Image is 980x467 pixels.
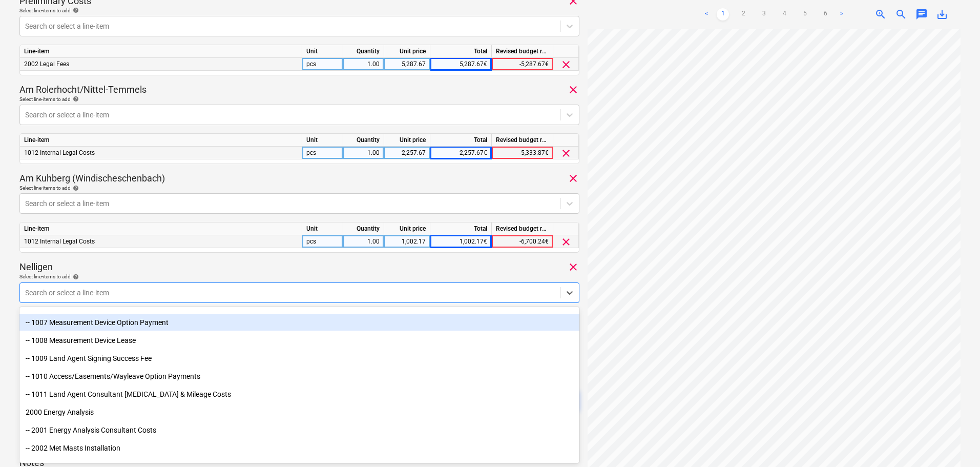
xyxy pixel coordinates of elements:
[430,222,492,235] div: Total
[758,8,770,21] a: Page 3
[819,8,831,21] a: Page 6
[492,45,553,58] div: Revised budget remaining
[430,235,492,248] div: 1,002.17€
[430,45,492,58] div: Total
[347,147,380,159] div: 1.00
[19,84,147,96] p: Am Rolerhocht/Nittel-Temmels
[71,96,79,102] span: help
[430,147,492,159] div: 2,257.67€
[430,58,492,71] div: 5,287.67€
[492,222,553,235] div: Revised budget remaining
[778,8,790,21] a: Page 4
[717,8,729,21] a: Page 1 is your current page
[19,314,579,331] div: -- 1007 Measurement Device Option Payment
[19,386,579,402] div: -- 1011 Land Agent Consultant [MEDICAL_DATA] & Mileage Costs
[24,238,95,245] span: 1012 Internal Legal Costs
[915,8,928,21] span: chat
[492,235,553,248] div: -6,700.24€
[874,8,887,21] span: zoom_in
[24,60,69,68] span: 2002 Legal Fees
[347,235,380,248] div: 1.00
[302,134,343,147] div: Unit
[567,261,579,273] span: clear
[700,8,713,21] a: Previous page
[302,222,343,235] div: Unit
[492,147,553,159] div: -5,333.87€
[343,134,384,147] div: Quantity
[19,422,579,438] div: -- 2001 Energy Analysis Consultant Costs
[20,222,302,235] div: Line-item
[19,261,53,273] p: Nelligen
[19,7,579,14] div: Select line-items to add
[560,58,572,71] span: clear
[388,58,426,71] div: 5,287.67
[737,8,749,21] a: Page 2
[567,84,579,96] span: clear
[929,418,980,467] iframe: Chat Widget
[19,368,579,384] div: -- 1010 Access/Easements/Wayleave Option Payments
[19,296,579,313] div: -- 1006 Subsation Option Payment
[20,134,302,147] div: Line-item
[492,58,553,71] div: -5,287.67€
[302,58,343,71] div: pcs
[19,273,579,280] div: Select line-items to add
[799,8,811,21] a: Page 5
[20,45,302,58] div: Line-item
[560,147,572,159] span: clear
[19,386,579,402] div: -- 1011 Land Agent Consultant Retainer & Mileage Costs
[388,235,426,248] div: 1,002.17
[430,134,492,147] div: Total
[19,404,579,420] div: 2000 Energy Analysis
[71,185,79,191] span: help
[302,147,343,159] div: pcs
[19,440,579,456] div: -- 2002 Met Masts Installation
[836,8,848,21] a: Next page
[302,45,343,58] div: Unit
[384,134,430,147] div: Unit price
[302,235,343,248] div: pcs
[19,332,579,349] div: -- 1008 Measurement Device Lease
[71,274,79,280] span: help
[347,58,380,71] div: 1.00
[388,147,426,159] div: 2,257.67
[19,96,579,103] div: Select line-items to add
[343,222,384,235] div: Quantity
[492,134,553,147] div: Revised budget remaining
[384,222,430,235] div: Unit price
[560,236,572,248] span: clear
[24,149,95,156] span: 1012 Internal Legal Costs
[71,7,79,13] span: help
[19,185,579,191] div: Select line-items to add
[567,172,579,185] span: clear
[895,8,907,21] span: zoom_out
[19,350,579,367] div: -- 1009 Land Agent Signing Success Fee
[343,45,384,58] div: Quantity
[19,172,165,185] p: Am Kuhberg (Windischeschenbach)
[384,45,430,58] div: Unit price
[936,8,948,21] span: save_alt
